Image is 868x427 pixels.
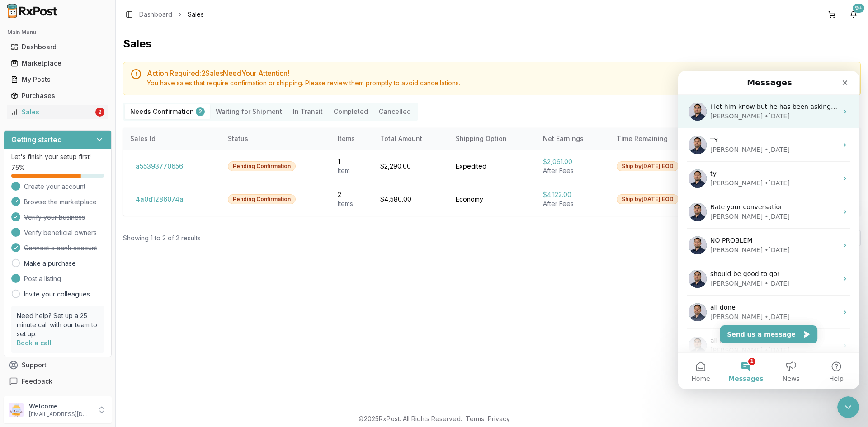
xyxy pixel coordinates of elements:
[543,166,602,175] div: After Fees
[4,56,112,70] button: Marketplace
[456,195,529,204] div: Economy
[90,282,136,318] button: News
[125,104,210,119] button: Needs Confirmation
[123,234,201,243] div: Showing 1 to 2 of 2 results
[24,228,97,237] span: Verify beneficial owners
[136,282,181,318] button: Help
[4,72,112,87] button: My Posts
[123,37,861,51] h1: Sales
[139,10,204,19] nav: breadcrumb
[50,305,85,311] span: Messages
[24,274,61,283] span: Post a listing
[32,41,85,50] div: [PERSON_NAME]
[196,107,205,116] div: 2
[29,402,92,411] p: Welcome
[10,65,28,83] img: Profile image for Manuel
[24,197,97,206] span: Browse the marketplace
[11,59,104,68] div: Marketplace
[123,128,221,150] th: Sales Id
[11,152,104,161] p: Let's finish your setup first!
[32,233,57,240] span: all done
[536,128,609,150] th: Net Earnings
[288,104,328,119] button: In Transit
[24,290,90,299] a: Invite your colleagues
[32,241,85,251] div: [PERSON_NAME]
[4,373,112,389] button: Feedback
[11,108,94,117] div: Sales
[32,108,85,117] div: [PERSON_NAME]
[86,74,112,84] div: • [DATE]
[11,163,25,172] span: 75 %
[4,105,112,119] button: Sales2
[32,66,40,73] span: TY
[86,174,112,184] div: • [DATE]
[543,157,602,166] div: $2,061.00
[11,42,104,52] div: Dashboard
[380,195,441,204] div: $4,580.00
[86,208,112,217] div: • [DATE]
[32,32,260,39] span: i let him know but he has been asking for huge discounts on everything
[4,89,112,103] button: Purchases
[10,165,28,183] img: Profile image for Manuel
[11,91,104,100] div: Purchases
[7,88,108,104] a: Purchases
[228,161,296,171] div: Pending Confirmation
[130,159,189,174] button: a55393770656
[617,161,679,171] div: Ship by [DATE] EOD
[609,128,712,150] th: Time Remaining
[338,166,365,175] div: Item
[373,128,448,150] th: Total Amount
[9,403,24,417] img: User avatar
[42,254,139,272] button: Send us a message
[7,39,108,55] a: Dashboard
[10,199,28,217] img: Profile image for Manuel
[543,199,602,208] div: After Fees
[147,70,853,77] h5: Action Required: 2 Sale s Need Your Attention!
[86,108,112,117] div: • [DATE]
[228,194,296,204] div: Pending Confirmation
[543,190,602,199] div: $4,122.00
[32,141,85,150] div: [PERSON_NAME]
[24,244,97,253] span: Connect a bank account
[24,213,85,222] span: Verify your business
[846,7,861,22] button: 9+
[32,275,85,284] div: [PERSON_NAME]
[32,174,85,184] div: [PERSON_NAME]
[448,128,536,150] th: Shipping Option
[24,259,76,268] a: Make a purchase
[32,132,106,140] span: Rate your conversation
[617,194,679,204] div: Ship by [DATE] EOD
[86,241,112,251] div: • [DATE]
[104,305,122,311] span: News
[86,41,112,50] div: • [DATE]
[86,141,112,150] div: • [DATE]
[32,199,102,206] span: should be good to go!
[22,377,52,386] span: Feedback
[32,266,57,273] span: all done
[10,99,28,117] img: Profile image for Manuel
[338,199,365,208] div: Item s
[330,128,373,150] th: Items
[139,10,172,19] a: Dashboard
[151,305,165,311] span: Help
[32,166,74,173] span: NO PROBLEM
[7,55,108,71] a: Marketplace
[45,282,90,318] button: Messages
[466,415,484,422] a: Terms
[7,71,108,88] a: My Posts
[678,71,859,389] iframe: Intercom live chat
[86,275,112,284] div: • [DATE]
[338,190,365,199] div: 2
[13,305,32,311] span: Home
[32,99,38,106] span: ty
[130,192,189,206] button: 4a0d1286074a
[488,415,510,422] a: Privacy
[4,357,112,373] button: Support
[338,157,365,166] div: 1
[17,339,52,347] a: Book a call
[837,396,859,418] iframe: Intercom live chat
[7,104,108,120] a: Sales2
[4,4,61,18] img: RxPost Logo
